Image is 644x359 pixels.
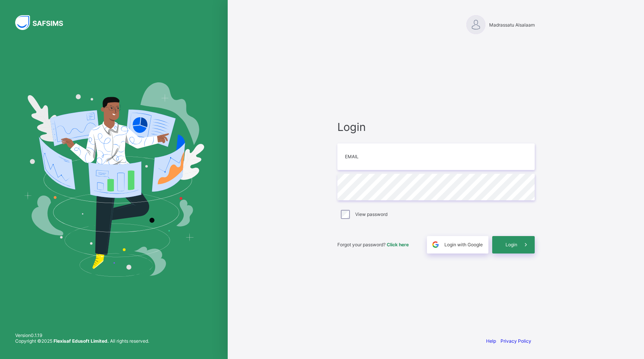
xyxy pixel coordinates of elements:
span: Login [505,242,517,247]
span: Login [337,120,535,134]
span: Login with Google [444,242,483,247]
a: Privacy Policy [501,338,531,344]
span: Madrassatu Alsalaam [489,22,535,28]
span: Copyright © 2025 All rights reserved. [15,338,149,344]
img: SAFSIMS Logo [15,15,72,30]
span: Version 0.1.19 [15,332,149,338]
img: Hero Image [24,82,204,277]
img: google.396cfc9801f0270233282035f929180a.svg [431,240,440,249]
span: Forgot your password? [337,242,409,247]
a: Help [486,338,496,344]
strong: Flexisaf Edusoft Limited. [54,338,109,344]
label: View password [355,211,387,217]
a: Click here [387,242,409,247]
